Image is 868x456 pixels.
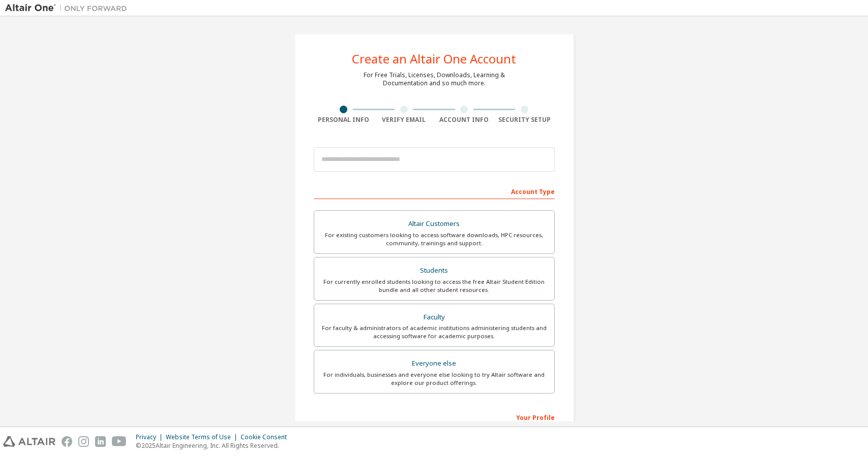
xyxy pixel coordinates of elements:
[314,409,555,425] div: Your Profile
[320,324,548,340] div: For faculty & administrators of academic institutions administering students and accessing softwa...
[364,71,505,87] div: For Free Trials, Licenses, Downloads, Learning & Documentation and so much more.
[320,264,548,278] div: Students
[136,441,293,450] p: © 2025 Altair Engineering, Inc. All Rights Reserved.
[320,371,548,387] div: For individuals, businesses and everyone else looking to try Altair software and explore our prod...
[166,433,241,441] div: Website Terms of Use
[314,116,374,124] div: Personal Info
[5,3,132,13] img: Altair One
[320,310,548,324] div: Faculty
[320,356,548,371] div: Everyone else
[320,217,548,231] div: Altair Customers
[374,116,434,124] div: Verify Email
[136,433,166,441] div: Privacy
[494,116,555,124] div: Security Setup
[112,436,127,447] img: youtube.svg
[62,436,72,447] img: facebook.svg
[78,436,89,447] img: instagram.svg
[352,53,516,65] div: Create an Altair One Account
[314,183,555,199] div: Account Type
[241,433,293,441] div: Cookie Consent
[320,231,548,247] div: For existing customers looking to access software downloads, HPC resources, community, trainings ...
[320,278,548,294] div: For currently enrolled students looking to access the free Altair Student Edition bundle and all ...
[3,436,55,447] img: altair_logo.svg
[434,116,495,124] div: Account Info
[95,436,106,447] img: linkedin.svg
